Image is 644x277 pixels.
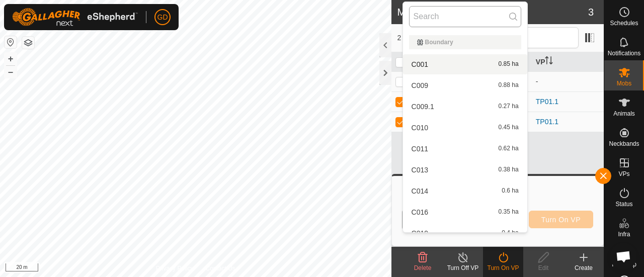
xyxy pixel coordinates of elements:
span: Neckbands [609,141,639,147]
span: C016 [412,209,428,216]
div: Boundary [417,39,513,45]
span: 0.35 ha [499,209,519,216]
th: VP [532,52,604,72]
span: Mobs [617,80,631,86]
button: Map Layers [22,37,34,49]
span: 0.4 ha [502,230,518,237]
li: C014 [403,181,527,201]
span: Animals [613,111,635,117]
span: 3 [588,5,594,20]
span: C009 [412,82,428,89]
img: Gallagher Logo [12,8,138,26]
div: Create [563,263,604,272]
div: Open chat [610,243,637,270]
span: Status [615,201,632,207]
button: Turn On VP [529,211,593,228]
span: VPs [618,171,629,177]
a: Contact Us [205,264,235,273]
span: 0.27 ha [499,103,519,110]
span: Heatmap [612,261,636,267]
span: C019 [412,230,428,237]
span: Infra [618,231,630,237]
span: Notifications [608,50,640,56]
span: Turn On VP [541,216,581,224]
span: 0.85 ha [499,61,519,68]
div: Turn Off VP [443,263,483,272]
span: Schedules [610,20,638,26]
span: GD [157,12,168,23]
input: Search [409,6,521,27]
span: 0.38 ha [499,166,519,173]
span: C013 [412,166,428,173]
span: 0.88 ha [499,82,519,89]
span: C011 [412,145,428,152]
span: Delete [414,264,432,271]
li: C009.1 [403,97,527,117]
td: - [532,71,604,91]
li: C010 [403,118,527,138]
li: C001 [403,54,527,74]
span: 0.6 ha [502,188,518,195]
li: C011 [403,139,527,159]
li: C016 [403,202,527,222]
button: – [5,66,17,78]
p-sorticon: Activate to sort [545,58,553,66]
span: 2 selected [397,33,457,43]
span: C014 [412,188,428,195]
a: TP01.1 [536,118,558,126]
button: + [5,53,17,65]
span: C001 [412,61,428,68]
button: Reset Map [5,36,17,48]
a: TP01.1 [536,98,558,106]
li: C009 [403,75,527,96]
li: C013 [403,160,527,180]
h2: Mobs [397,6,588,18]
span: C010 [412,124,428,131]
span: 0.45 ha [499,124,519,131]
div: Edit [523,263,563,272]
li: C019 [403,223,527,243]
span: 0.62 ha [499,145,519,152]
span: C009.1 [412,103,434,110]
a: Privacy Policy [156,264,194,273]
div: Turn On VP [483,263,523,272]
